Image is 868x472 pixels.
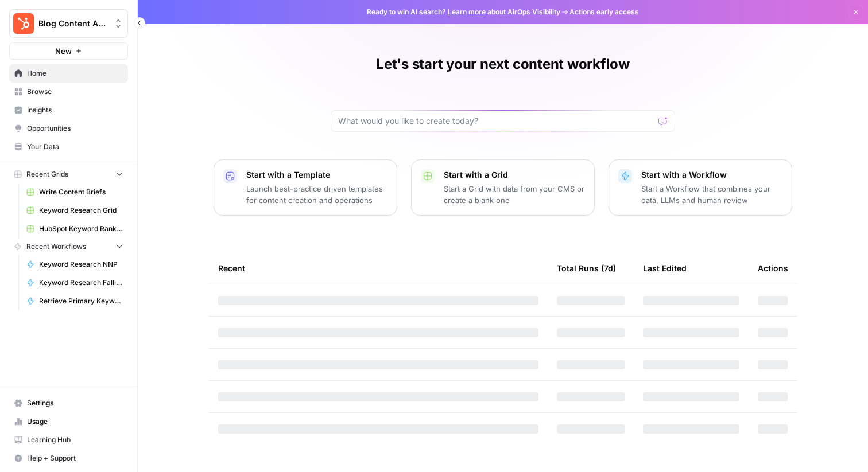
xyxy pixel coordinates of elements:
input: What would you like to create today? [338,115,654,127]
a: Browse [9,83,128,101]
span: Opportunities [27,123,123,134]
button: Start with a WorkflowStart a Workflow that combines your data, LLMs and human review [609,159,792,216]
a: Keyword Research NNP [21,255,128,274]
div: Last Edited [643,252,687,284]
span: New [55,45,72,57]
p: Start with a Template [246,169,387,181]
div: Recent [218,252,538,284]
span: Blog Content Action Plan [38,18,108,29]
p: Start a Grid with data from your CMS or create a blank one [444,183,585,206]
span: Recent Workflows [26,241,86,252]
span: Learning Hub [27,435,123,445]
p: Start with a Grid [444,169,585,181]
span: Usage [27,416,123,427]
button: Help + Support [9,449,128,467]
span: Browse [27,87,123,97]
h1: Let's start your next content workflow [376,55,630,73]
a: Learn more [448,7,486,16]
button: Start with a TemplateLaunch best-practice driven templates for content creation and operations [214,159,397,216]
button: Recent Workflows [9,238,128,255]
span: Keyword Research Grid [39,205,123,216]
a: Settings [9,394,128,412]
span: Write Content Briefs [39,187,123,197]
span: Help + Support [27,453,123,463]
a: HubSpot Keyword Rankings _ Pos 1 - 20 - Keyword Rankings - HubSpot.com.csv [21,220,128,238]
a: Usage [9,412,128,431]
span: Settings [27,398,123,408]
a: Keyword Research Grid [21,201,128,220]
a: Learning Hub [9,431,128,449]
a: Retrieve Primary Keywords Performance [21,292,128,310]
span: Your Data [27,142,123,152]
a: Home [9,64,128,83]
button: Workspace: Blog Content Action Plan [9,9,128,38]
p: Start a Workflow that combines your data, LLMs and human review [641,183,782,206]
button: Start with a GridStart a Grid with data from your CMS or create a blank one [411,159,595,216]
span: Ready to win AI search? about AirOps Visibility [367,7,560,17]
span: Keyword Research Falling Updates [39,278,123,288]
span: HubSpot Keyword Rankings _ Pos 1 - 20 - Keyword Rankings - HubSpot.com.csv [39,224,123,234]
div: Total Runs (7d) [557,252,616,284]
span: Retrieve Primary Keywords Performance [39,296,123,306]
div: Actions [758,252,788,284]
a: Your Data [9,138,128,156]
span: Actions early access [569,7,639,17]
p: Launch best-practice driven templates for content creation and operations [246,183,387,206]
span: Keyword Research NNP [39,259,123,270]
p: Start with a Workflow [641,169,782,181]
button: New [9,42,128,60]
a: Opportunities [9,119,128,138]
span: Insights [27,105,123,115]
button: Recent Grids [9,166,128,183]
a: Write Content Briefs [21,183,128,201]
a: Insights [9,101,128,119]
span: Recent Grids [26,169,68,180]
a: Keyword Research Falling Updates [21,274,128,292]
span: Home [27,68,123,79]
img: Blog Content Action Plan Logo [13,13,34,34]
